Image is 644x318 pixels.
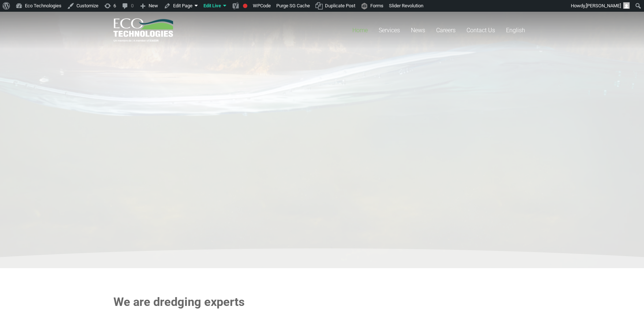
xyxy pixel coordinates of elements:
[461,12,501,49] a: Contact Us
[329,177,372,196] rs-layer: matters
[113,18,173,42] a: logo_EcoTech_ASDR_RGB
[243,4,247,8] div: Needs improvement
[405,12,431,49] a: News
[389,3,423,8] span: Slider Revolution
[436,27,456,34] span: Careers
[374,163,472,196] rs-layer: Most
[411,27,425,34] span: News
[329,163,371,182] rs-layer: what
[174,163,329,196] rs-layer: Protect
[431,12,461,49] a: Careers
[379,27,400,34] span: Services
[208,148,439,155] rs-layer: Natural resources. Project timelines. Professional relationships.
[113,295,245,309] strong: We are dredging experts
[467,27,495,34] span: Contact Us
[586,3,621,8] span: [PERSON_NAME]
[347,12,373,49] a: Home
[501,12,531,49] a: English
[506,27,525,34] span: English
[352,27,368,34] span: Home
